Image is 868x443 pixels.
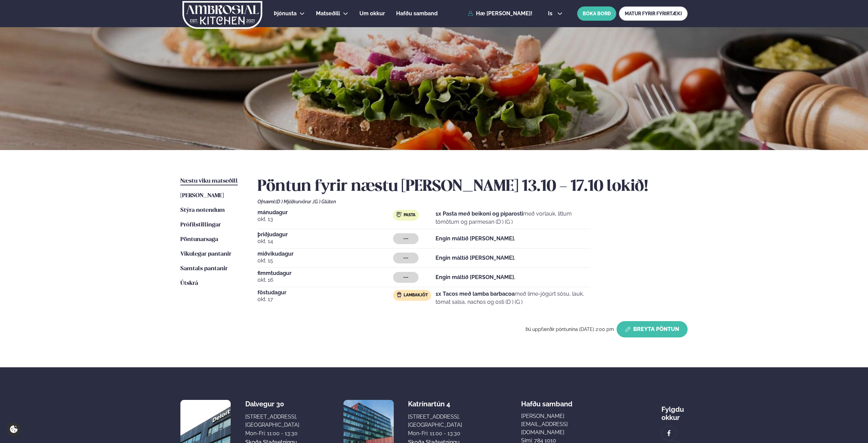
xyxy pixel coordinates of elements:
[258,199,688,204] div: Ofnæmi:
[577,6,616,21] button: BÓKA BORÐ
[182,1,263,29] img: logo
[396,212,402,217] img: pasta.svg
[526,327,614,332] span: Þú uppfærðir pöntunina [DATE] 2:00 pm
[662,426,676,440] a: image alt
[359,10,385,18] a: Um okkur
[180,222,221,228] span: Prófílstillingar
[408,413,462,429] div: [STREET_ADDRESS], [GEOGRAPHIC_DATA]
[180,207,225,213] span: Stýra notendum
[359,10,385,17] span: Um okkur
[258,271,393,276] span: fimmtudagur
[258,215,393,223] span: okt. 13
[180,236,218,244] a: Pöntunarsaga
[617,321,688,337] button: Breyta Pöntun
[258,295,393,303] span: okt. 17
[180,206,225,215] a: Stýra notendum
[258,210,393,215] span: mánudagur
[245,429,299,438] div: Mon-Fri: 11:00 - 13:30
[274,10,297,17] span: Þjónusta
[313,199,336,204] span: (G ) Glúten
[245,413,299,429] div: [STREET_ADDRESS], [GEOGRAPHIC_DATA]
[180,221,221,229] a: Prófílstillingar
[436,291,515,297] strong: 1x Tacos með lamba barbacoa
[436,235,515,242] strong: Engin máltíð [PERSON_NAME].
[396,10,438,17] span: Hafðu samband
[661,400,688,422] div: Fylgdu okkur
[245,400,299,408] div: Dalvegur 30
[180,265,228,273] a: Samtals pantanir
[521,394,572,408] span: Hafðu samband
[258,257,393,265] span: okt. 15
[665,429,673,437] img: image alt
[316,10,340,17] span: Matseðill
[258,237,393,245] span: okt. 14
[403,275,408,280] span: ---
[180,251,231,257] span: Vikulegar pantanir
[276,199,313,204] span: (D ) Mjólkurvörur ,
[396,292,402,297] img: Lamb.svg
[274,10,297,18] a: Þjónusta
[548,11,554,16] span: is
[180,237,218,242] span: Pöntunarsaga
[404,213,415,218] span: Pasta
[180,177,238,185] a: Næstu viku matseðill
[408,400,462,408] div: Katrínartún 4
[521,412,603,437] a: [PERSON_NAME][EMAIL_ADDRESS][DOMAIN_NAME]
[258,251,393,257] span: miðvikudagur
[436,210,523,217] strong: 1x Pasta með beikoni og piparosti
[619,6,688,21] a: MATUR FYRIR FYRIRTÆKI
[180,250,231,258] a: Vikulegar pantanir
[316,10,340,18] a: Matseðill
[404,293,428,298] span: Lambakjöt
[403,236,408,241] span: ---
[436,255,515,261] strong: Engin máltíð [PERSON_NAME].
[7,422,21,436] a: Cookie settings
[258,276,393,284] span: okt. 16
[180,192,224,200] a: [PERSON_NAME]
[180,279,198,288] a: Útskrá
[180,178,238,184] span: Næstu viku matseðill
[180,193,224,199] span: [PERSON_NAME]
[468,11,532,17] a: Hæ [PERSON_NAME]!
[180,266,228,272] span: Samtals pantanir
[436,210,590,226] p: með vorlauk, litlum tómötum og parmesan (D ) (G )
[258,177,688,196] h2: Pöntun fyrir næstu [PERSON_NAME] 13.10 - 17.10 lokið!
[403,255,408,261] span: ---
[543,11,568,16] button: is
[258,232,393,237] span: þriðjudagur
[408,429,462,438] div: Mon-Fri: 11:00 - 13:30
[258,290,393,295] span: föstudagur
[436,274,515,280] strong: Engin máltíð [PERSON_NAME].
[436,290,590,306] p: með lime-jógúrt sósu, lauk, tómat salsa, nachos og osti (D ) (G )
[396,10,438,18] a: Hafðu samband
[180,280,198,286] span: Útskrá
